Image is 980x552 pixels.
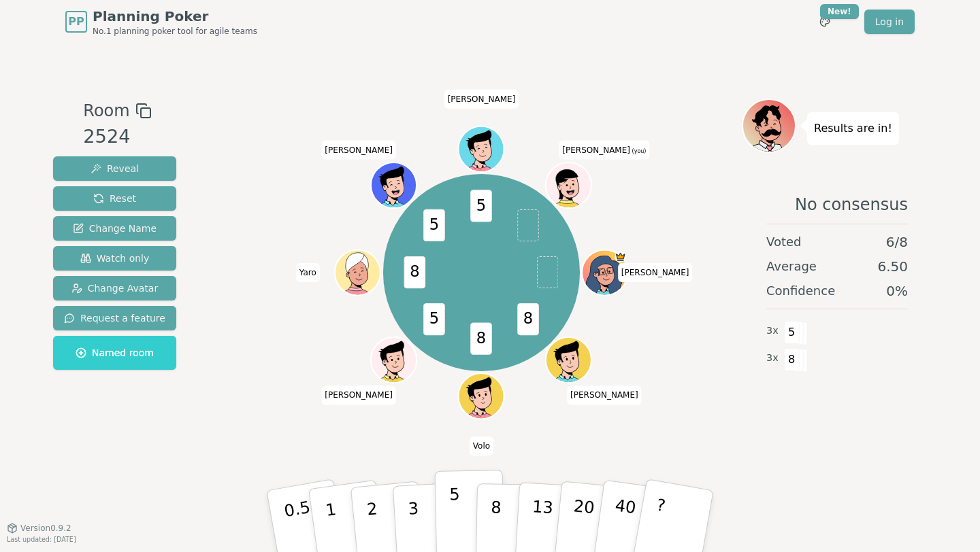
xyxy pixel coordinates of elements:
span: Click to change your name [321,140,396,159]
span: 5 [471,190,493,222]
a: PPPlanning PokerNo.1 planning poker tool for agile teams [65,7,257,37]
button: Click to change your avatar [547,164,590,207]
button: Change Avatar [53,276,176,300]
span: Version 0.9.2 [20,523,71,534]
span: Click to change your name [470,436,493,455]
span: Named room [76,346,154,360]
span: Click to change your name [559,140,649,159]
span: Watch only [80,252,150,265]
span: No consensus [795,194,908,215]
span: PP [68,14,84,30]
span: Change Avatar [71,281,159,295]
span: Reset [93,192,136,205]
span: 6.50 [877,257,908,276]
button: Request a feature [53,306,176,330]
button: New! [813,10,837,34]
a: Log in [864,10,915,34]
span: Nicole is the host [615,251,627,262]
p: Results are in! [814,119,892,138]
div: New! [820,4,859,19]
span: Click to change your name [296,263,320,282]
span: Change Name [73,222,157,235]
span: Average [766,257,817,276]
span: 8 [518,303,540,335]
span: Click to change your name [444,90,519,109]
span: 3 x [766,324,779,339]
span: Click to change your name [618,263,693,282]
span: 5 [784,321,800,344]
span: Last updated: [DATE] [7,536,76,543]
button: Reset [53,186,176,211]
div: 2524 [83,123,151,151]
button: Reveal [53,156,176,181]
span: Confidence [766,281,835,300]
span: (you) [630,148,647,154]
span: Planning Poker [93,7,257,26]
span: Click to change your name [321,385,396,404]
span: 8 [784,348,800,371]
span: 5 [424,209,446,241]
span: 0 % [886,281,908,300]
span: 8 [471,323,493,355]
span: No.1 planning poker tool for agile teams [93,26,257,37]
button: Version0.9.2 [7,523,71,534]
span: 3 x [766,351,779,366]
span: 5 [424,303,446,335]
button: Change Name [53,216,176,241]
button: Named room [53,336,176,370]
span: Room [83,99,129,123]
button: Watch only [53,246,176,271]
span: Request a feature [64,311,165,325]
span: Reveal [91,162,139,175]
span: Voted [766,232,802,252]
span: 6 / 8 [886,232,908,252]
span: 8 [404,256,426,288]
span: Click to change your name [567,385,642,404]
